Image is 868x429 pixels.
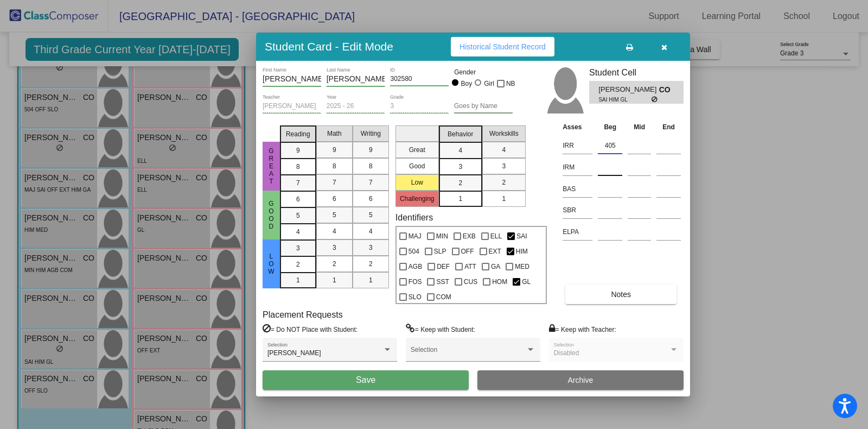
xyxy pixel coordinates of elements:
[263,324,358,335] label: = Do NOT Place with Student:
[565,285,676,304] button: Notes
[477,370,684,390] button: Archive
[333,243,336,253] span: 3
[409,245,419,258] span: 504
[266,253,276,275] span: Low
[333,226,336,236] span: 4
[489,129,519,138] span: Workskills
[436,230,448,243] span: MIN
[296,260,300,269] span: 2
[369,243,373,253] span: 3
[356,375,375,384] span: Save
[554,349,579,357] span: Disabled
[464,275,477,288] span: CUS
[296,178,300,188] span: 7
[409,230,422,243] span: MAJ
[437,260,450,273] span: DEF
[563,137,592,154] input: assessment
[369,226,373,236] span: 4
[490,230,502,243] span: ELL
[409,291,422,304] span: SLO
[598,84,659,96] span: [PERSON_NAME]
[516,245,528,258] span: HIM
[296,227,300,237] span: 4
[502,161,506,171] span: 3
[436,275,449,288] span: SST
[369,161,373,171] span: 8
[448,129,473,139] span: Behavior
[327,129,342,138] span: Math
[369,194,373,204] span: 6
[458,146,462,155] span: 4
[458,162,462,172] span: 3
[266,200,276,230] span: Good
[506,77,515,90] span: NB
[563,202,592,218] input: assessment
[461,245,474,258] span: OFF
[395,212,433,223] label: Identifiers
[563,224,592,240] input: assessment
[409,260,422,273] span: AGB
[296,194,300,204] span: 6
[263,103,321,110] input: teacher
[333,178,336,187] span: 7
[483,79,494,89] div: Girl
[611,290,631,299] span: Notes
[296,275,300,285] span: 1
[522,275,531,288] span: GL
[333,161,336,171] span: 8
[263,370,469,390] button: Save
[409,275,422,288] span: FOS
[454,103,513,110] input: goes by name
[369,210,373,220] span: 5
[489,245,501,258] span: EXT
[361,129,381,138] span: Writing
[333,210,336,220] span: 5
[369,275,373,285] span: 1
[502,178,506,187] span: 2
[563,159,592,175] input: assessment
[263,310,343,320] label: Placement Requests
[390,103,449,110] input: grade
[595,121,625,133] th: Beg
[296,211,300,220] span: 5
[296,243,300,253] span: 3
[515,260,529,273] span: MED
[451,37,554,56] button: Historical Student Record
[369,145,373,155] span: 9
[568,376,593,384] span: Archive
[464,260,476,273] span: ATT
[333,259,336,269] span: 2
[327,103,385,110] input: year
[491,260,500,273] span: GA
[461,79,473,89] div: Boy
[502,194,506,204] span: 1
[333,275,336,285] span: 1
[266,147,276,185] span: Great
[654,121,684,133] th: End
[333,145,336,155] span: 9
[463,230,476,243] span: EXB
[286,129,310,139] span: Reading
[369,259,373,269] span: 2
[502,145,506,155] span: 4
[589,67,684,78] h3: Student Cell
[549,324,616,335] label: = Keep with Teacher:
[458,194,462,204] span: 1
[625,121,654,133] th: Mid
[563,181,592,197] input: assessment
[659,84,674,96] span: CO
[390,75,449,83] input: Enter ID
[516,230,527,243] span: SAI
[265,40,393,53] h3: Student Card - Edit Mode
[458,178,462,188] span: 2
[436,291,451,304] span: COM
[454,67,513,77] mat-label: Gender
[296,162,300,172] span: 8
[492,275,507,288] span: HOM
[434,245,446,258] span: SLP
[296,146,300,155] span: 9
[459,42,546,51] span: Historical Student Record
[406,324,475,335] label: = Keep with Student:
[333,194,336,204] span: 6
[267,349,321,357] span: [PERSON_NAME]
